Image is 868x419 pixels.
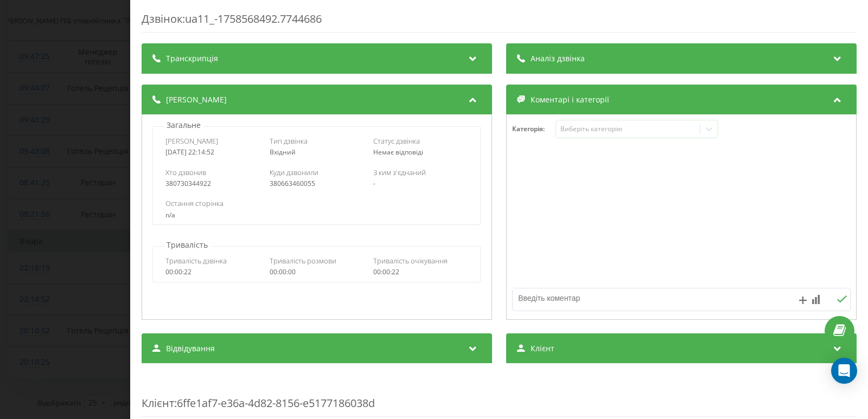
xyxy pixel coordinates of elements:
[165,211,468,219] div: n/a
[164,240,210,250] p: Тривалість
[831,358,857,384] div: Open Intercom Messenger
[165,180,260,188] div: 380730344922
[373,147,423,157] span: Немає відповіді
[512,125,556,133] h4: Категорія :
[270,256,336,266] span: Тривалість розмови
[165,198,224,208] span: Остання сторінка
[142,374,857,417] div: : 6ffe1af7-e36a-4d82-8156-e5177186038d
[373,256,448,266] span: Тривалість очікування
[373,167,426,177] span: З ким з'єднаний
[166,94,227,105] span: [PERSON_NAME]
[142,396,174,410] span: Клієнт
[373,136,420,146] span: Статус дзвінка
[142,11,857,33] div: Дзвінок : ua11_-1758568492.7744686
[560,125,696,133] div: Виберіть категорію
[270,136,308,146] span: Тип дзвінка
[165,256,227,266] span: Тривалість дзвінка
[166,343,215,354] span: Відвідування
[166,53,218,64] span: Транскрипція
[270,268,365,276] div: 00:00:00
[270,147,296,157] span: Вхідний
[373,180,468,188] div: -
[531,53,585,64] span: Аналіз дзвінка
[270,167,318,177] span: Куди дзвонили
[531,343,554,354] span: Клієнт
[165,136,218,146] span: [PERSON_NAME]
[165,268,260,276] div: 00:00:22
[270,180,365,188] div: 380663460055
[373,268,468,276] div: 00:00:22
[165,149,260,156] div: [DATE] 22:14:52
[165,167,206,177] span: Хто дзвонив
[164,120,203,131] p: Загальне
[531,94,609,105] span: Коментарі і категорії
